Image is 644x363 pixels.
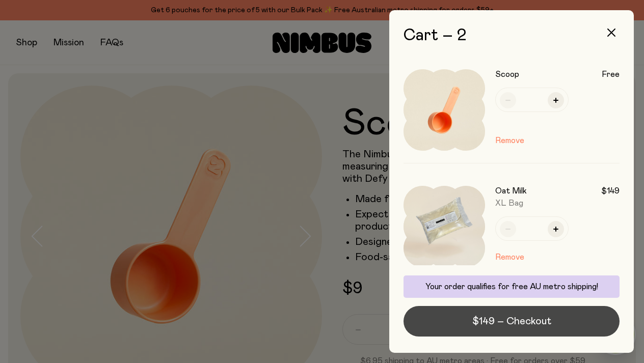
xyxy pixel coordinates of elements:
span: Free [602,69,620,79]
p: Your order qualifies for free AU metro shipping! [410,282,613,292]
h2: Cart – 2 [404,26,620,45]
button: Remove [495,251,524,263]
h3: Scoop [495,69,519,79]
h3: Oat Milk [495,186,527,196]
button: Remove [495,134,524,147]
button: $149 – Checkout [404,306,620,337]
span: $149 [601,186,620,196]
span: XL Bag [495,199,523,207]
span: $149 – Checkout [472,314,551,328]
